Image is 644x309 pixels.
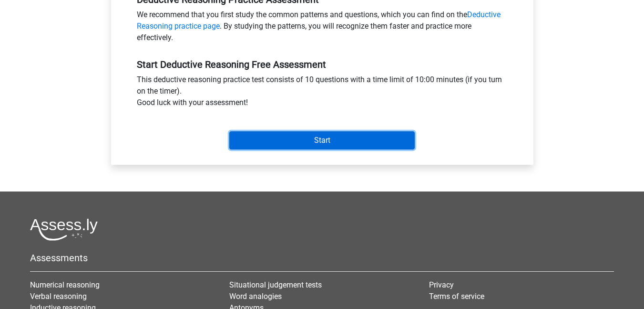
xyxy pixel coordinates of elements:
[30,252,614,264] h5: Assessments
[229,292,282,301] a: Word analogies
[30,280,100,289] a: Numerical reasoning
[229,131,415,149] input: Start
[30,292,87,301] a: Verbal reasoning
[429,292,484,301] a: Terms of service
[130,74,515,112] div: This deductive reasoning practice test consists of 10 questions with a time limit of 10:00 minute...
[429,280,454,289] a: Privacy
[229,280,322,289] a: Situational judgement tests
[30,218,98,241] img: Assessly logo
[137,59,508,70] h5: Start Deductive Reasoning Free Assessment
[130,9,515,47] div: We recommend that you first study the common patterns and questions, which you can find on the . ...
